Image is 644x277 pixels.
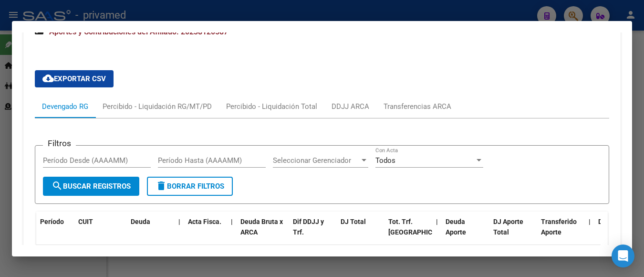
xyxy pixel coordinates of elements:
datatable-header-cell: DJ Total [337,212,384,254]
div: Percibido - Liquidación RG/MT/PD [103,101,212,112]
datatable-header-cell: Período [36,212,74,254]
span: Acta Fisca. [188,218,221,225]
span: Deuda Contr. [598,218,637,225]
datatable-header-cell: | [585,212,594,254]
span: Exportar CSV [42,75,106,83]
div: Transferencias ARCA [384,101,451,112]
button: Borrar Filtros [147,177,233,196]
datatable-header-cell: Acta Fisca. [184,212,227,254]
datatable-header-cell: Deuda Aporte [442,212,489,254]
mat-icon: cloud_download [42,73,54,84]
datatable-header-cell: Transferido Aporte [537,212,585,254]
span: | [178,218,180,225]
datatable-header-cell: | [432,212,442,254]
span: DJ Aporte Total [493,218,523,236]
span: Todos [375,156,395,165]
datatable-header-cell: Deuda Bruta x ARCA [237,212,289,254]
span: DJ Total [341,218,366,225]
span: | [231,218,233,225]
div: Open Intercom Messenger [612,245,634,267]
button: Buscar Registros [43,177,139,196]
div: Devengado RG [42,101,88,112]
span: Deuda Aporte [446,218,466,236]
button: Exportar CSV [35,70,114,87]
span: Deuda [131,218,150,225]
datatable-header-cell: | [227,212,237,254]
span: | [436,218,438,225]
span: Transferido Aporte [541,218,577,236]
mat-icon: search [52,180,63,192]
span: Borrar Filtros [156,182,224,191]
mat-expansion-panel-header: Aportes y Contribuciones del Afiliado: 20238120587 [23,17,621,47]
span: Dif DDJJ y Trf. [293,218,324,236]
span: Seleccionar Gerenciador [273,156,360,165]
div: DDJJ ARCA [332,101,369,112]
datatable-header-cell: Dif DDJJ y Trf. [289,212,337,254]
datatable-header-cell: DJ Aporte Total [489,212,537,254]
datatable-header-cell: Deuda Contr. [594,212,642,254]
datatable-header-cell: Tot. Trf. Bruto [384,212,432,254]
span: CUIT [78,218,93,225]
div: Percibido - Liquidación Total [226,101,317,112]
span: Período [40,218,64,225]
span: Aportes y Contribuciones del Afiliado: 20238120587 [49,27,228,36]
span: Tot. Trf. [GEOGRAPHIC_DATA] [388,218,453,236]
datatable-header-cell: | [175,212,184,254]
span: Buscar Registros [52,182,131,191]
span: | [589,218,591,225]
datatable-header-cell: CUIT [74,212,127,254]
h3: Filtros [43,138,76,149]
datatable-header-cell: Deuda [127,212,175,254]
span: Deuda Bruta x ARCA [240,218,283,236]
mat-icon: delete [156,180,167,192]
